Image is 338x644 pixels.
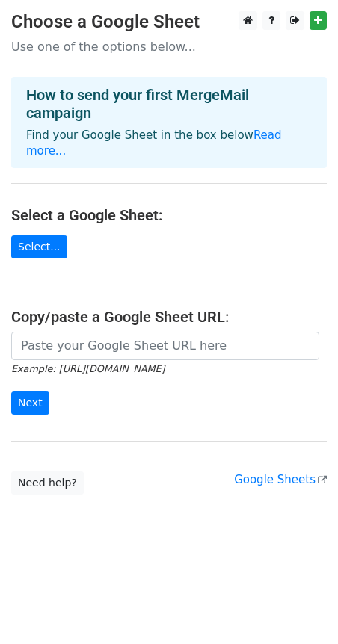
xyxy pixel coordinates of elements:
a: Select... [11,235,67,258]
p: Find your Google Sheet in the box below [26,128,312,159]
input: Paste your Google Sheet URL here [11,332,319,360]
small: Example: [URL][DOMAIN_NAME] [11,363,165,374]
a: Read more... [26,129,282,158]
h4: Select a Google Sheet: [11,206,327,224]
p: Use one of the options below... [11,39,327,55]
h4: Copy/paste a Google Sheet URL: [11,308,327,326]
input: Next [11,391,49,415]
h4: How to send your first MergeMail campaign [26,86,312,122]
a: Need help? [11,471,84,495]
a: Google Sheets [234,473,327,486]
h3: Choose a Google Sheet [11,11,327,33]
